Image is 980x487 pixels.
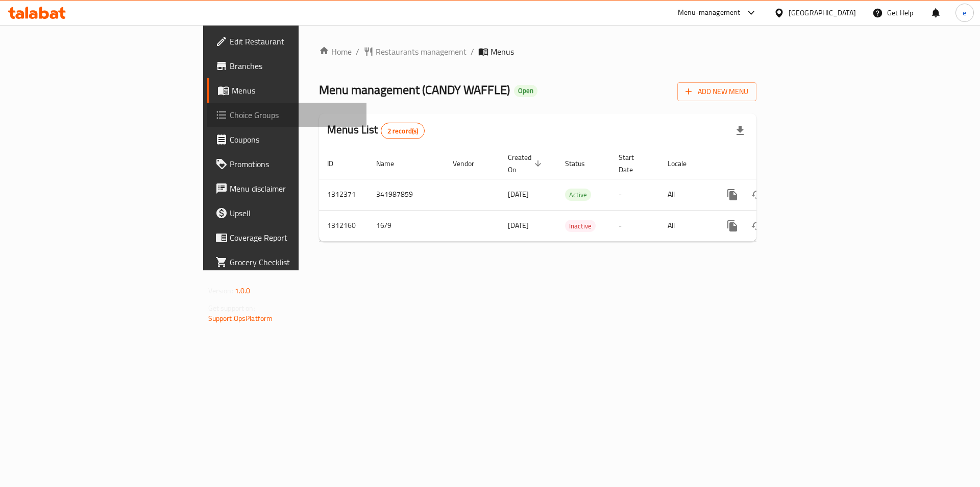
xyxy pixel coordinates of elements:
[659,210,712,241] td: All
[565,220,596,232] div: Inactive
[230,256,359,268] span: Grocery Checklist
[565,157,598,170] span: Status
[368,210,445,241] td: 16/9
[720,214,745,238] button: more
[720,182,745,207] button: more
[363,45,467,58] a: Restaurants management
[471,45,474,58] li: /
[745,214,769,238] button: Change Status
[319,45,756,58] nav: breadcrumb
[208,284,233,297] span: Version:
[678,7,741,19] div: Menu-management
[381,126,425,136] span: 2 record(s)
[207,250,367,274] a: Grocery Checklist
[207,201,367,225] a: Upsell
[207,152,367,176] a: Promotions
[610,179,659,210] td: -
[453,157,487,170] span: Vendor
[230,158,359,170] span: Promotions
[230,231,359,244] span: Coverage Report
[565,189,591,201] span: Active
[207,78,367,103] a: Menus
[376,45,467,58] span: Restaurants management
[508,151,545,176] span: Created On
[208,302,255,315] span: Get support on:
[368,179,445,210] td: 341987859
[319,78,510,101] span: Menu management ( CANDY WAFFLE )
[514,85,537,97] div: Open
[508,188,529,201] span: [DATE]
[207,225,367,250] a: Coverage Report
[677,82,756,101] button: Add New Menu
[565,220,596,232] span: Inactive
[327,122,425,139] h2: Menus List
[207,54,367,78] a: Branches
[789,7,856,18] div: [GEOGRAPHIC_DATA]
[230,60,359,72] span: Branches
[668,157,700,170] span: Locale
[376,157,407,170] span: Name
[745,182,769,207] button: Change Status
[208,312,273,325] a: Support.OpsPlatform
[207,29,367,54] a: Edit Restaurant
[712,148,826,179] th: Actions
[230,133,359,146] span: Coupons
[230,182,359,195] span: Menu disclaimer
[230,35,359,48] span: Edit Restaurant
[381,123,425,139] div: Total records count
[232,84,359,97] span: Menus
[319,148,826,242] table: enhanced table
[207,127,367,152] a: Coupons
[659,179,712,210] td: All
[235,284,251,297] span: 1.0.0
[963,7,966,18] span: e
[327,157,347,170] span: ID
[508,219,529,232] span: [DATE]
[610,210,659,241] td: -
[514,86,537,95] span: Open
[230,109,359,121] span: Choice Groups
[207,103,367,127] a: Choice Groups
[491,45,514,58] span: Menus
[230,207,359,219] span: Upsell
[728,119,752,143] div: Export file
[619,151,647,176] span: Start Date
[207,176,367,201] a: Menu disclaimer
[685,85,748,98] span: Add New Menu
